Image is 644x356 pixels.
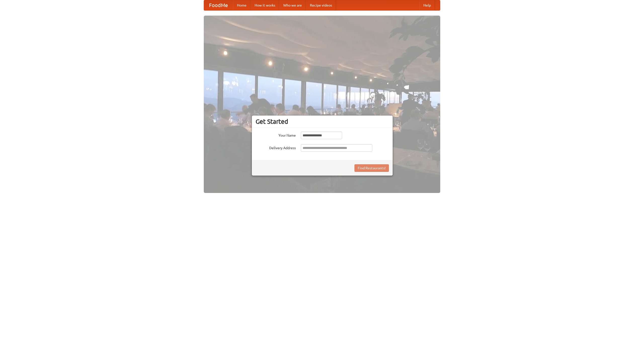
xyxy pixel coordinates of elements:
a: Who we are [279,0,306,10]
a: FoodMe [204,0,233,10]
a: Help [419,0,435,10]
label: Delivery Address [256,144,296,150]
a: Home [233,0,251,10]
a: Recipe videos [306,0,336,10]
a: How it works [251,0,279,10]
button: Find Restaurants! [354,164,389,172]
h3: Get Started [256,118,389,125]
label: Your Name [256,132,296,138]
